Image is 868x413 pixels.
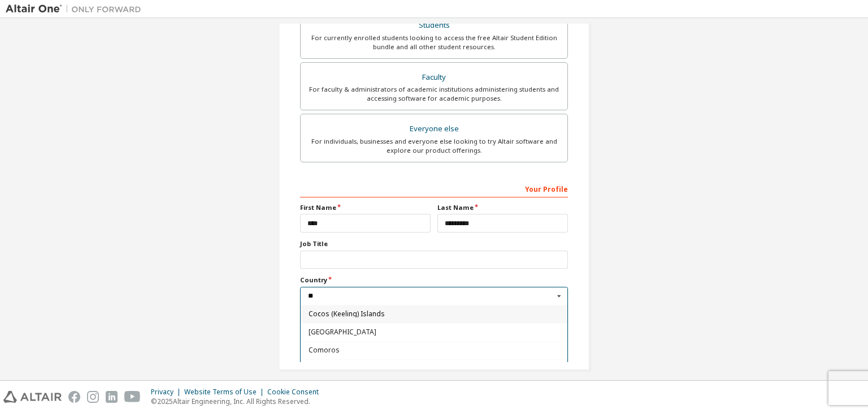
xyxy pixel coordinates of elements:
img: altair_logo.svg [3,391,62,403]
p: © 2025 Altair Engineering, Inc. All Rights Reserved. [151,397,325,406]
div: Privacy [151,388,184,397]
div: Your Profile [300,179,568,197]
img: Altair One [6,3,147,15]
div: Students [307,18,561,33]
img: linkedin.svg [106,391,118,403]
div: For individuals, businesses and everyone else looking to try Altair software and explore our prod... [307,137,561,155]
div: Faculty [307,70,561,85]
label: Job Title [300,239,568,248]
div: Website Terms of Use [184,388,267,397]
div: Everyone else [307,121,561,137]
img: instagram.svg [87,391,99,403]
span: Cocos (Keeling) Islands [309,311,560,317]
div: For currently enrolled students looking to access the free Altair Student Edition bundle and all ... [307,33,561,51]
div: Cookie Consent [267,388,325,397]
span: Comoros [309,347,560,354]
span: [GEOGRAPHIC_DATA] [309,329,560,335]
img: facebook.svg [68,391,80,403]
img: youtube.svg [124,391,141,403]
label: First Name [300,203,431,212]
label: Last Name [437,203,568,212]
label: Country [300,276,568,285]
div: For faculty & administrators of academic institutions administering students and accessing softwa... [307,85,561,103]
